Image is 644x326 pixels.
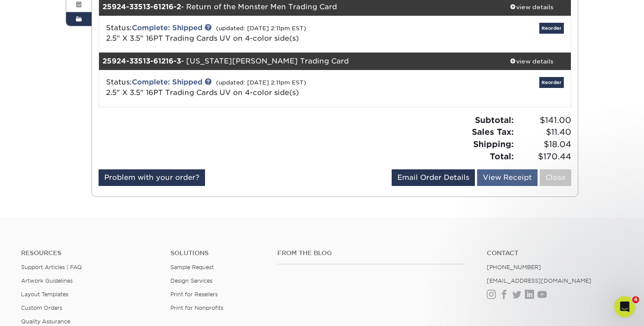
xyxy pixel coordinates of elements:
[492,53,571,70] a: view details
[392,169,475,186] a: Email Order Details
[492,57,571,66] div: view details
[103,57,181,65] strong: 25924-33513-61216-3
[487,277,591,284] a: [EMAIL_ADDRESS][DOMAIN_NAME]
[21,264,82,270] a: Support Articles | FAQ
[487,249,623,257] a: Contact
[132,24,202,32] a: Complete: Shipped
[99,77,414,98] div: Status:
[103,3,181,11] strong: 25924-33513-61216-2
[492,3,571,11] div: view details
[21,277,73,284] a: Artwork Guidelines
[216,25,306,32] small: (updated: [DATE] 2:11pm EST)
[472,127,514,137] strong: Sales Tax:
[632,296,639,303] span: 4
[487,264,541,270] a: [PHONE_NUMBER]
[99,53,492,70] div: - [US_STATE][PERSON_NAME] Trading Card
[106,34,299,42] a: 2.5" X 3.5" 16PT Trading Cards UV on 4-color side(s)
[132,78,202,86] a: Complete: Shipped
[21,249,157,257] h4: Resources
[539,23,564,34] a: Reorder
[475,115,514,125] strong: Subtotal:
[99,23,414,44] div: Status:
[170,277,212,284] a: Design Services
[517,114,571,126] span: $141.00
[216,79,306,86] small: (updated: [DATE] 2:11pm EST)
[517,126,571,138] span: $11.40
[21,291,68,298] a: Layout Templates
[170,305,223,311] a: Print for Nonprofits
[106,88,299,97] a: 2.5" X 3.5" 16PT Trading Cards UV on 4-color side(s)
[170,291,218,298] a: Print for Resellers
[473,139,514,149] strong: Shipping:
[490,151,514,161] strong: Total:
[540,169,571,186] a: Close
[170,264,214,270] a: Sample Request
[99,169,205,186] a: Problem with your order?
[517,138,571,151] span: $18.04
[517,151,571,163] span: $170.44
[477,169,538,186] a: View Receipt
[539,77,564,88] a: Reorder
[170,249,264,257] h4: Solutions
[277,249,463,257] h4: From the Blog
[614,296,635,317] iframe: Intercom live chat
